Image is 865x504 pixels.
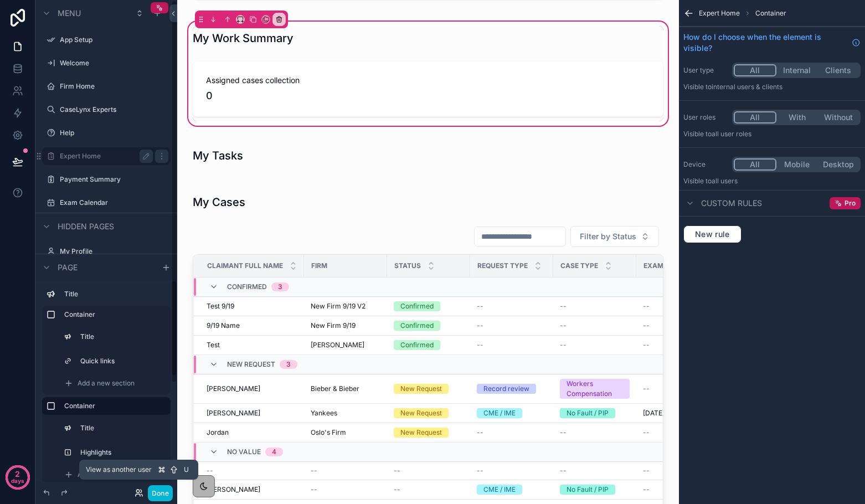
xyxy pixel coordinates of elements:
p: Visible to [683,177,861,186]
button: Internal [776,64,818,76]
a: How do I choose when the element is visible? [683,32,861,54]
span: New rule [691,229,734,239]
label: Container [64,402,162,410]
span: Case Type [560,261,598,270]
span: Menu [58,8,81,19]
button: All [734,158,776,171]
label: Firm Home [60,82,168,91]
span: Claimant Full Name [207,261,283,270]
label: Highlights [80,448,164,457]
label: Help [60,128,168,137]
label: Container [64,310,166,319]
span: U [182,465,190,474]
span: Container [755,9,786,18]
span: How do I choose when the element is visible? [683,32,847,54]
span: Status [394,261,421,270]
span: New Request [227,360,275,369]
span: Custom rules [701,198,762,209]
label: Title [80,424,164,433]
span: Firm [311,261,327,270]
label: Expert Home [60,152,148,161]
span: Request Type [477,261,528,270]
span: View as another user [86,465,152,474]
div: 3 [278,282,282,291]
label: Exam Calendar [60,198,168,207]
p: days [11,473,24,488]
span: all users [712,177,738,185]
label: User roles [683,113,728,122]
span: Add a new section [78,379,135,388]
span: Exam Date [643,261,682,270]
label: Device [683,160,728,169]
span: Internal users & clients [712,83,782,91]
label: Welcome [60,59,168,68]
div: 3 [286,360,291,369]
button: With [776,111,818,124]
span: Pro [845,199,856,208]
p: Visible to [683,130,861,138]
button: All [734,64,776,76]
label: CaseLynx Experts [60,105,168,114]
div: 4 [272,448,276,456]
label: Title [64,290,166,299]
button: New rule [683,225,742,243]
p: Visible to [683,83,861,91]
button: Clients [817,64,859,76]
button: Desktop [817,158,859,171]
p: 2 [15,469,20,480]
button: Without [817,111,859,124]
label: Payment Summary [60,175,168,184]
span: All user roles [712,130,751,138]
span: Confirmed [227,282,267,291]
button: All [734,111,776,124]
label: Quick links [80,357,164,366]
div: scrollable content [35,280,177,482]
label: My Profile [60,247,168,256]
label: Title [80,332,164,341]
label: User type [683,66,728,75]
span: Page [58,262,78,273]
label: App Setup [60,35,168,44]
span: Expert Home [699,9,740,18]
span: Hidden pages [58,221,114,232]
span: Add a new section [78,470,135,479]
button: Done [148,485,173,501]
span: No value [227,448,261,456]
button: Mobile [776,158,818,171]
